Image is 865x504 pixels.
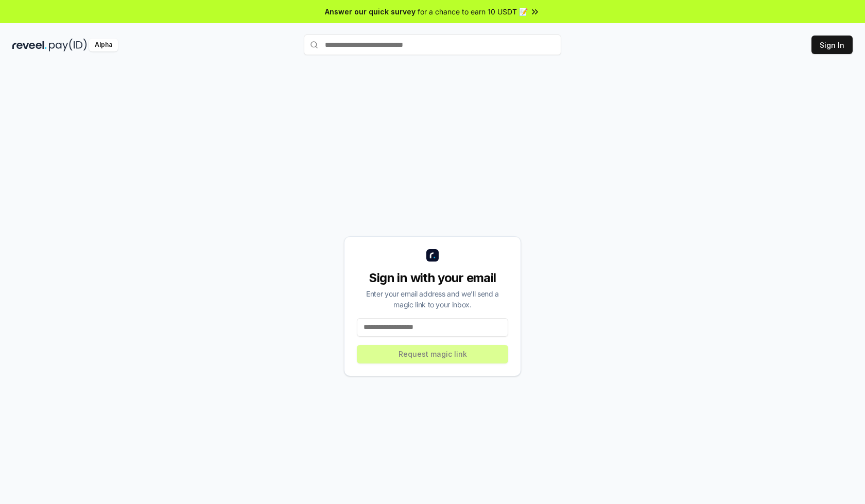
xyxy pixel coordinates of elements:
[357,270,508,286] div: Sign in with your email
[426,249,439,262] img: logo_small
[325,6,416,17] span: Answer our quick survey
[811,36,853,54] button: Sign In
[89,39,118,51] div: Alpha
[49,39,87,51] img: pay_id
[357,288,508,310] div: Enter your email address and we’ll send a magic link to your inbox.
[12,39,47,51] img: reveel_dark
[418,6,528,17] span: for a chance to earn 10 USDT 📝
